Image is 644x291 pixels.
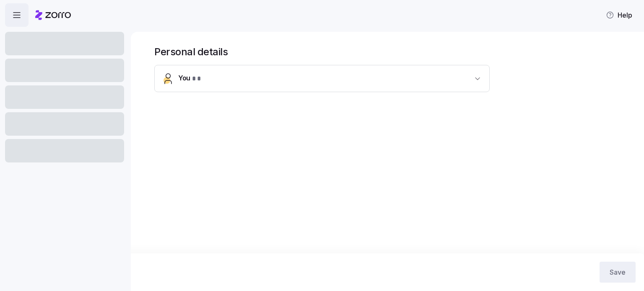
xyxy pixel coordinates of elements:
[600,262,636,283] button: Save
[599,7,639,23] button: Help
[154,45,632,58] h1: Personal details
[610,267,626,277] span: Save
[606,10,632,20] span: Help
[178,73,201,84] span: You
